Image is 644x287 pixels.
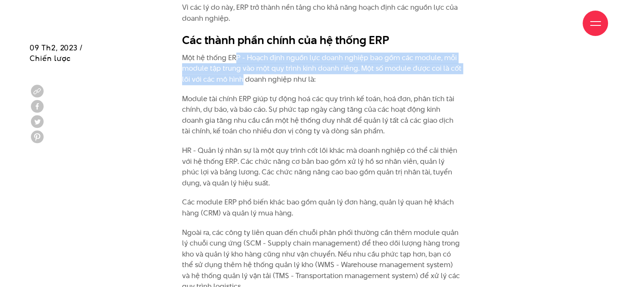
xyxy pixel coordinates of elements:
p: HR - Quản lý nhân sự là một quy trình cốt lõi khác mà doanh nghiệp có thể cải thiện với hệ thống ... [182,145,462,188]
p: Module tài chính ERP giúp tự động hoá các quy trình kế toán, hoá đơn, phân tích tài chính, dự báo... [182,94,462,137]
span: 09 Th2, 2023 / Chiến lược [30,42,83,63]
p: Một hệ thống ERP - Hoạch định nguồn lực doanh nghiệp bao gồm các module, mỗi module tập trung vào... [182,52,462,85]
p: Các module ERP phổ biến khác bao gồm quản lý đơn hàng, quản lý quan hệ khách hàng (CRM) và quản l... [182,197,462,218]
